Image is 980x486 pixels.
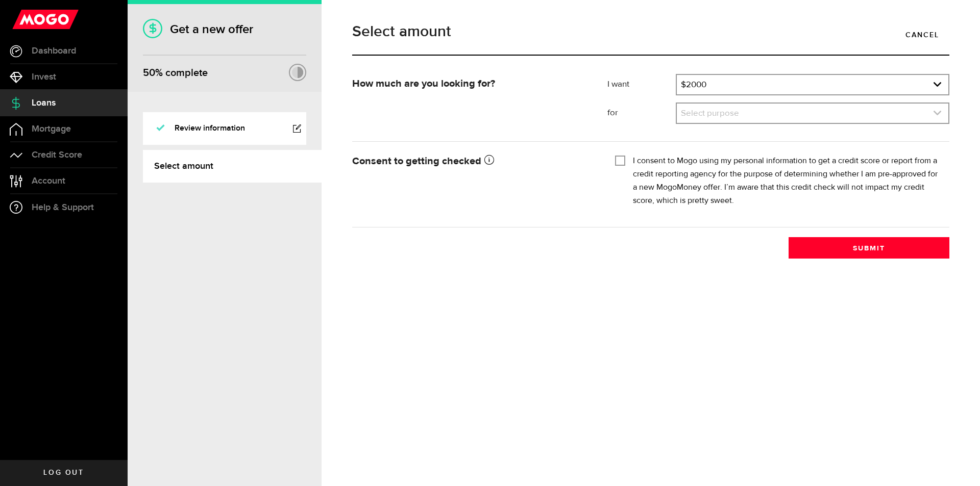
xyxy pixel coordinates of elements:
[8,4,39,35] button: Open LiveChat chat widget
[615,155,625,165] input: I consent to Mogo using my personal information to get a credit score or report from a credit rep...
[32,46,76,56] span: Dashboard
[607,79,676,91] label: I want
[32,98,56,108] span: Loans
[677,104,948,123] a: expand select
[143,112,306,145] a: Review information
[143,150,322,183] a: Select amount
[32,203,94,212] span: Help & Support
[895,24,949,45] a: Cancel
[633,155,942,208] label: I consent to Mogo using my personal information to get a credit score or report from a credit rep...
[352,156,494,166] strong: Consent to getting checked
[32,176,65,186] span: Account
[32,124,71,134] span: Mortgage
[352,79,495,89] strong: How much are you looking for?
[607,107,676,119] label: for
[143,64,208,82] div: % complete
[32,72,56,82] span: Invest
[32,150,82,160] span: Credit Score
[43,469,84,476] span: Log out
[352,24,949,39] h1: Select amount
[143,67,155,79] span: 50
[677,75,948,94] a: expand select
[143,22,306,37] h1: Get a new offer
[789,237,949,259] button: Submit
